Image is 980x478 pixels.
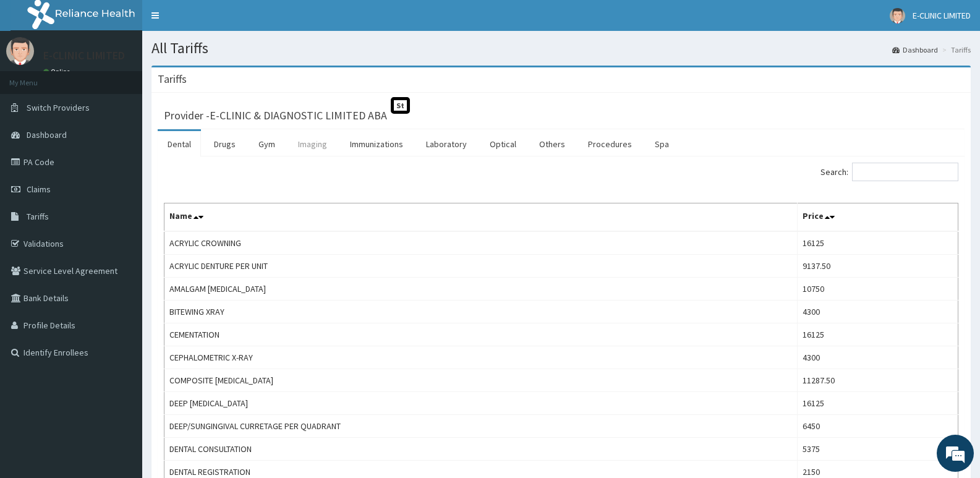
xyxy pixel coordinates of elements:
img: User Image [6,37,34,65]
td: 4300 [797,346,958,369]
span: Tariffs [27,211,49,222]
span: Switch Providers [27,102,90,113]
span: St [391,97,410,114]
a: Dashboard [892,45,938,55]
td: COMPOSITE [MEDICAL_DATA] [164,369,798,392]
td: BITEWING XRAY [164,301,798,323]
img: User Image [890,8,905,23]
img: d_794563401_company_1708531726252_794563401 [23,62,50,93]
td: 5375 [797,438,958,461]
a: Spa [645,131,679,157]
td: CEPHALOMETRIC X-RAY [164,346,798,369]
a: Online [43,67,73,76]
a: Optical [480,131,526,157]
th: Price [797,203,958,232]
span: We're online! [72,156,171,281]
label: Search: [820,163,958,181]
a: Drugs [204,131,245,157]
span: Dashboard [27,129,67,140]
a: Gym [249,131,285,157]
td: 6450 [797,415,958,438]
td: DEEP [MEDICAL_DATA] [164,392,798,415]
a: Imaging [288,131,337,157]
a: Procedures [578,131,642,157]
span: Claims [27,184,51,195]
td: CEMENTATION [164,323,798,346]
td: 16125 [797,323,958,346]
textarea: Type your message and hit 'Enter' [6,338,236,381]
h1: All Tariffs [151,40,971,56]
input: Search: [852,163,958,181]
td: DEEP/SUNGINGIVAL CURRETAGE PER QUADRANT [164,415,798,438]
a: Immunizations [340,131,413,157]
td: ACRYLIC CROWNING [164,231,798,255]
h3: Provider - E-CLINIC & DIAGNOSTIC LIMITED ABA [164,110,387,121]
td: 16125 [797,231,958,255]
td: DENTAL CONSULTATION [164,438,798,461]
td: AMALGAM [MEDICAL_DATA] [164,278,798,301]
td: ACRYLIC DENTURE PER UNIT [164,255,798,278]
td: 16125 [797,392,958,415]
a: Others [529,131,575,157]
h3: Tariffs [158,74,187,85]
th: Name [164,203,798,232]
div: Minimize live chat window [203,6,232,36]
p: E-CLINIC LIMITED [43,50,125,61]
a: Dental [158,131,201,157]
td: 11287.50 [797,369,958,392]
td: 9137.50 [797,255,958,278]
td: 10750 [797,278,958,301]
li: Tariffs [939,45,971,55]
td: 4300 [797,301,958,323]
span: E-CLINIC LIMITED [913,10,971,21]
div: Chat with us now [64,69,208,85]
a: Laboratory [416,131,477,157]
